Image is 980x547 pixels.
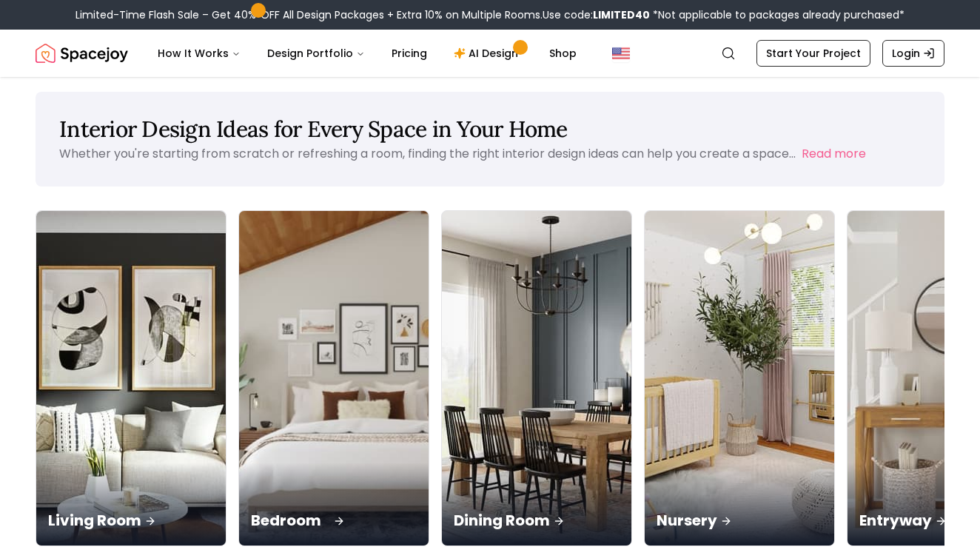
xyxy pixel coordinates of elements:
[255,38,377,68] button: Design Portfolio
[657,510,822,531] p: Nursery
[59,115,921,142] h1: Interior Design Ideas for Every Space in Your Home
[442,38,534,68] a: AI Design
[645,211,834,546] img: Nursery
[593,7,650,22] b: LIMITED40
[802,145,866,163] button: Read more
[756,40,870,67] a: Start Your Project
[48,510,214,531] p: Living Room
[146,38,252,68] button: How It Works
[441,210,632,546] a: Dining RoomDining Room
[238,210,429,546] a: BedroomBedroom
[36,38,128,68] a: Spacejoy
[75,7,905,22] div: Limited-Time Flash Sale – Get 40% OFF All Design Packages + Extra 10% on Multiple Rooms.
[36,38,128,68] img: Spacejoy Logo
[380,38,439,68] a: Pricing
[36,30,944,77] nav: Global
[36,211,226,546] img: Living Room
[454,510,620,531] p: Dining Room
[251,510,417,531] p: Bedroom
[612,44,630,62] img: United States
[59,145,796,162] p: Whether you're starting from scratch or refreshing a room, finding the right interior design idea...
[650,7,905,22] span: *Not applicable to packages already purchased*
[537,38,588,68] a: Shop
[146,38,588,68] nav: Main
[543,7,650,22] span: Use code:
[442,211,631,546] img: Dining Room
[36,210,226,546] a: Living RoomLiving Room
[882,40,944,67] a: Login
[644,210,835,546] a: NurseryNursery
